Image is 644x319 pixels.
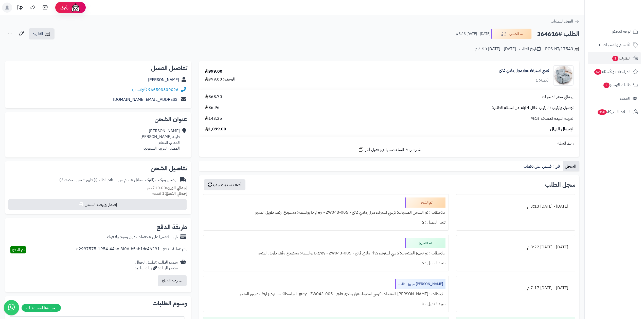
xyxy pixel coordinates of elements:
div: 999.00 [205,69,222,74]
small: [DATE] - [DATE] 3:13 م [456,31,490,36]
a: تابي : قسمها على دفعات [522,161,563,171]
span: طلبات الإرجاع [603,82,631,89]
span: رفيق [60,5,68,11]
a: العملاء [588,92,641,105]
button: تم الشحن [491,29,532,39]
a: تحديثات المنصة [13,3,26,14]
a: العودة للطلبات [551,18,579,24]
button: أضف تحديث جديد [204,179,245,190]
span: العملاء [620,95,630,102]
span: ( طرق شحن مخصصة ) [59,177,95,183]
span: ضريبة القيمة المضافة 15% [531,116,574,122]
div: الوحدة: 999.00 [205,76,235,82]
div: [DATE] - [DATE] 8:22 م [459,242,572,252]
a: السجل [563,161,579,171]
div: [PERSON_NAME] طيبه [PERSON_NAME]، الدمام، الدمام المملكة العربية السعودية [139,128,180,151]
a: [PERSON_NAME] [148,77,179,83]
a: [EMAIL_ADDRESS][DOMAIN_NAME] [113,96,178,103]
a: لوحة التحكم [588,25,641,37]
span: 3 [603,83,610,88]
span: 143.35 [205,116,222,122]
div: [DATE] - [DATE] 3:13 م [459,202,572,211]
div: مصدر الزيارة: زيارة مباشرة [135,265,178,271]
span: 52 [594,69,601,75]
div: [DATE] - [DATE] 7:17 م [459,283,572,293]
span: الأقسام والمنتجات [603,41,631,48]
h2: طريقة الدفع [157,224,187,230]
span: 1 [612,56,618,61]
div: POS-NT/17543 [545,46,579,52]
span: 868.70 [205,94,222,100]
h2: عنوان الشحن [9,116,187,122]
span: لوحة التحكم [612,28,631,35]
span: الطلبات [612,55,631,62]
div: مصدر الطلب :تطبيق الجوال [135,260,178,271]
small: 10.00 كجم [147,185,187,191]
div: رابط السلة [201,141,577,146]
div: الكمية: 1 [535,77,549,83]
h2: تفاصيل العميل [9,65,187,71]
h2: الطلب #364616 [537,29,579,39]
a: كرسي استرخاء هزاز دوار رمادي فاتح [499,68,549,73]
span: شارك رابط السلة نفسها مع عميل آخر [365,147,421,153]
a: واتساب [132,87,147,93]
span: 1,099.00 [205,126,226,132]
button: إصدار بوليصة الشحن [8,199,187,210]
span: المراجعات والأسئلة [594,68,631,75]
div: [PERSON_NAME] تجهيز الطلب [395,279,445,289]
div: تابي - قسّمها على 4 دفعات بدون رسوم ولا فوائد [106,234,178,240]
img: 1750242399-1-90x90.jpg [553,65,573,86]
strong: إجمالي القطع: [165,190,187,196]
div: تاريخ الطلب : [DATE] - [DATE] 3:50 م [475,46,541,52]
div: تنبيه العميل : لا [206,299,445,309]
div: رقم عملية الدفع : e2997575-1954-44ac-8f06-b5ab1dc46291 [76,246,187,253]
span: الفاتورة [33,31,43,37]
div: ملاحظات : [PERSON_NAME] المنتجات: كرسي استرخاء هزاز رمادي فاتح - L-grey - ZW043-005 بواسطة: مستود... [206,289,445,299]
span: 350 [598,109,607,115]
a: الفاتورة [29,28,55,39]
h3: سجل الطلب [545,182,575,188]
strong: إجمالي الوزن: [166,185,187,191]
a: السلات المتروكة350 [588,106,641,118]
img: ai-face.png [70,3,81,13]
div: تم الشحن [405,197,445,208]
span: الإجمالي النهائي [550,126,574,132]
div: تم التجهيز [405,238,445,248]
div: تنبيه العميل : لا [206,217,445,227]
h2: تفاصيل الشحن [9,165,187,171]
div: ملاحظات : تم تجهيز المنتجات: كرسي استرخاء هزاز رمادي فاتح - L-grey - ZW043-005 بواسطة: مستودع ارف... [206,248,445,258]
h2: وسوم الطلبات [9,300,187,306]
div: ملاحظات : تم الشحن المنتجات: كرسي استرخاء هزاز رمادي فاتح - L-grey - ZW043-005 بواسطة: مستودع ارف... [206,208,445,217]
a: شارك رابط السلة نفسها مع عميل آخر [358,146,421,153]
a: المراجعات والأسئلة52 [588,66,641,78]
a: الطلبات1 [588,52,641,64]
span: السلات المتروكة [597,108,631,115]
div: توصيل وتركيب (التركيب خلال 4 ايام من استلام الطلب) [59,177,177,183]
span: تم الدفع [12,247,25,253]
span: إجمالي سعر المنتجات [542,94,574,100]
a: طلبات الإرجاع3 [588,79,641,91]
button: استرداد المبلغ [158,275,187,286]
small: 1 قطعة [152,190,187,196]
span: 86.96 [205,105,220,111]
span: توصيل وتركيب (التركيب خلال 4 ايام من استلام الطلب) [492,105,574,111]
div: تنبيه العميل : لا [206,258,445,268]
a: 966503830026 [148,87,178,93]
img: logo-2.png [610,14,639,25]
span: العودة للطلبات [551,18,573,24]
